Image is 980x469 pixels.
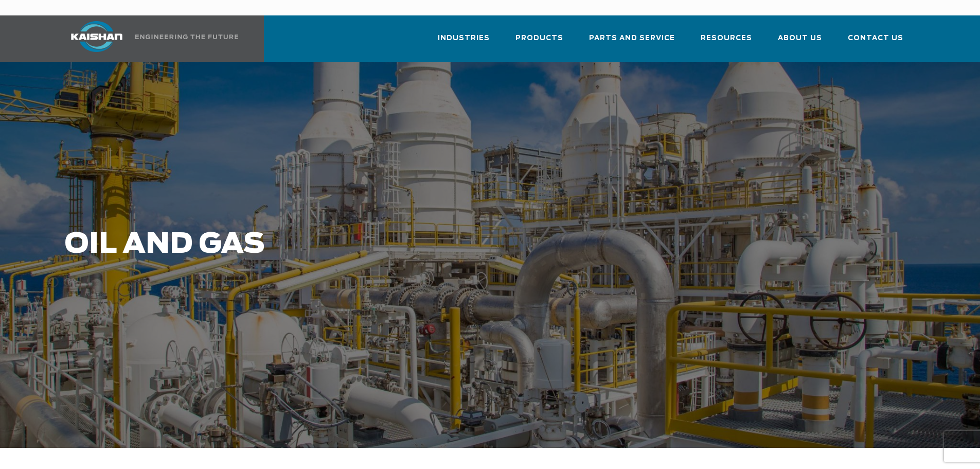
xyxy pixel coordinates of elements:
[438,25,490,60] a: Industries
[58,15,240,62] a: Kaishan USA
[515,25,563,60] a: Products
[778,32,822,44] span: About Us
[848,25,903,60] a: Contact Us
[589,25,675,60] a: Parts and Service
[135,34,238,39] img: Engineering the future
[589,32,675,44] span: Parts and Service
[848,32,903,44] span: Contact Us
[58,21,135,52] img: kaishan logo
[438,32,490,44] span: Industries
[515,32,563,44] span: Products
[64,229,772,260] h1: Oil and Gas
[778,25,822,60] a: About Us
[701,32,752,44] span: Resources
[701,25,752,60] a: Resources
